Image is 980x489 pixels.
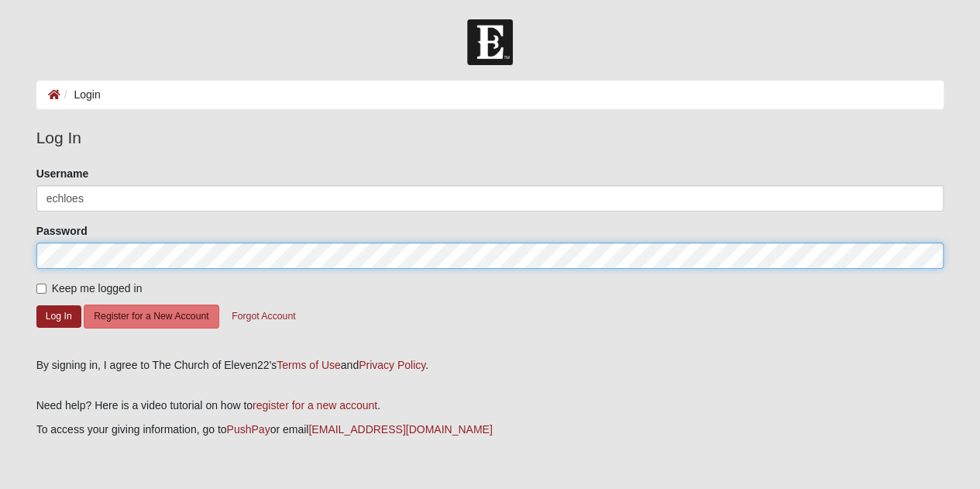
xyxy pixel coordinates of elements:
[467,19,513,65] img: Church of Eleven22 Logo
[36,305,81,328] button: Log In
[36,398,944,414] p: Need help? Here is a video tutorial on how to .
[277,359,340,371] a: Terms of Use
[52,282,143,294] span: Keep me logged in
[60,87,101,103] li: Login
[36,357,944,374] div: By signing in, I agree to The Church of Eleven22's and .
[84,305,218,329] button: Register for a New Account
[36,284,46,294] input: Keep me logged in
[36,223,88,239] label: Password
[222,305,305,329] button: Forgot Account
[308,423,492,436] a: [EMAIL_ADDRESS][DOMAIN_NAME]
[36,126,944,150] legend: Log In
[36,166,89,181] label: Username
[253,399,377,412] a: register for a new account
[359,359,425,371] a: Privacy Policy
[36,422,944,438] p: To access your giving information, go to or email
[227,423,270,436] a: PushPay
